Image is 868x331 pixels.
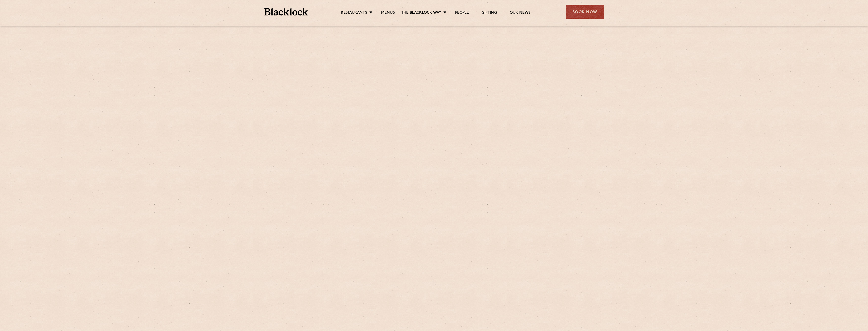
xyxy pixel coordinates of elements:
div: Book Now [566,5,604,19]
a: Our News [510,10,531,16]
a: Restaurants [341,10,367,16]
a: The Blacklock Way [401,10,441,16]
a: Gifting [482,10,497,16]
a: Menus [381,10,395,16]
a: People [455,10,469,16]
img: BL_Textured_Logo-footer-cropped.svg [264,8,308,15]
